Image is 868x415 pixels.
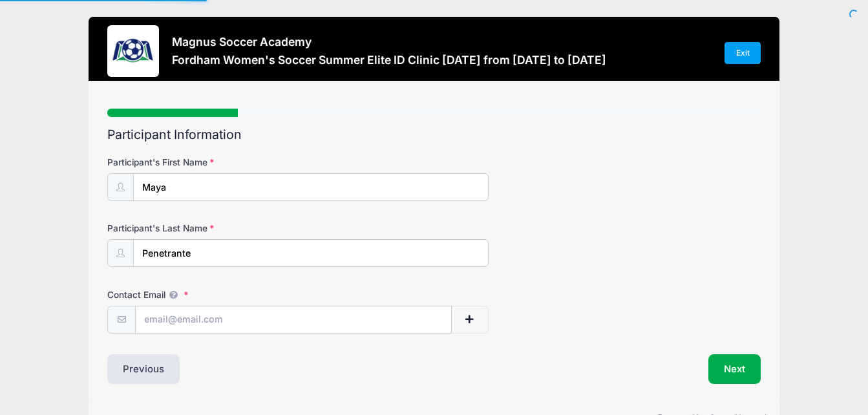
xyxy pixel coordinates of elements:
[708,354,761,384] button: Next
[107,127,761,142] h2: Participant Information
[172,35,606,48] h3: Magnus Soccer Academy
[165,290,181,300] span: We will send confirmations, payment reminders, and custom email messages to each address listed. ...
[107,354,180,384] button: Previous
[133,173,489,201] input: Participant's First Name
[725,42,761,64] a: Exit
[107,222,325,235] label: Participant's Last Name
[172,53,606,67] h3: Fordham Women's Soccer Summer Elite ID Clinic [DATE] from [DATE] to [DATE]
[135,306,451,334] input: email@email.com
[133,239,489,267] input: Participant's Last Name
[107,156,325,169] label: Participant's First Name
[107,288,325,301] label: Contact Email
